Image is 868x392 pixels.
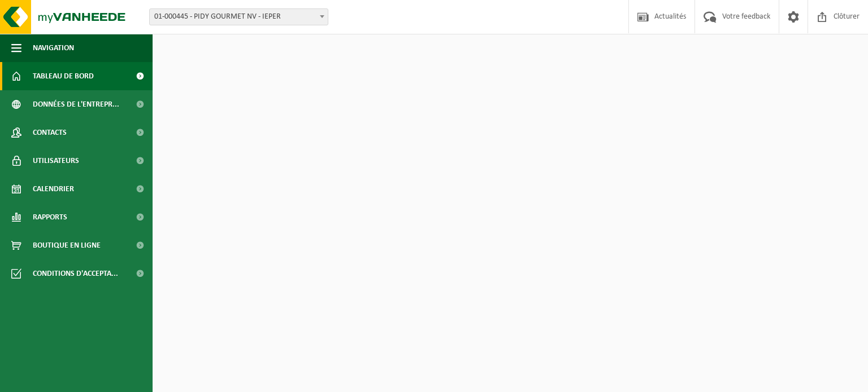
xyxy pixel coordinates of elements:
span: Contacts [33,118,67,147]
span: Données de l'entrepr... [33,90,119,118]
span: Conditions d'accepta... [33,259,118,288]
span: 01-000445 - PIDY GOURMET NV - IEPER [149,8,328,25]
span: 01-000445 - PIDY GOURMET NV - IEPER [150,9,328,25]
span: Calendrier [33,175,74,203]
span: Tableau de bord [33,62,94,90]
span: Navigation [33,34,74,62]
span: Utilisateurs [33,147,79,175]
span: Boutique en ligne [33,231,101,259]
span: Rapports [33,203,67,231]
